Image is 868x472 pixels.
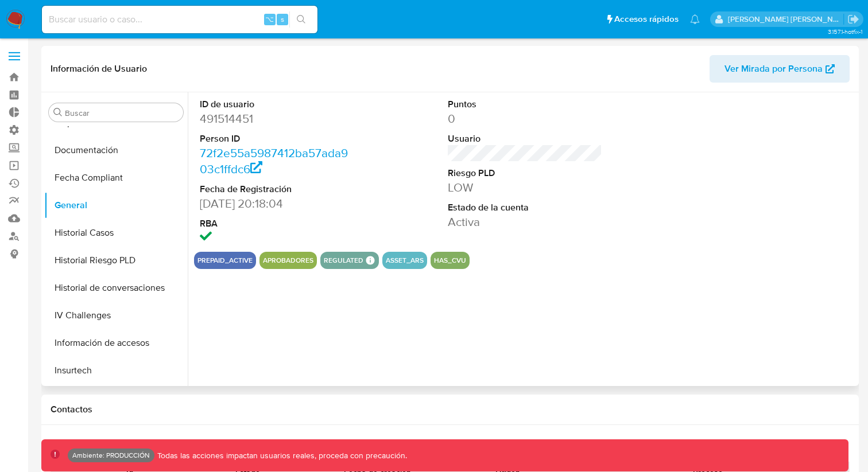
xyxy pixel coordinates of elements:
[72,453,150,458] p: Ambiente: PRODUCCIÓN
[263,258,313,263] button: Aprobadores
[44,274,188,302] button: Historial de conversaciones
[200,196,354,212] dd: [DATE] 20:18:04
[448,98,602,111] dt: Puntos
[847,13,859,25] a: Salir
[724,55,823,83] span: Ver Mirada por Persona
[324,258,363,263] button: regulated
[44,136,188,164] button: Documentación
[51,63,147,75] h1: Información de Usuario
[65,108,179,118] input: Buscar
[200,217,354,230] dt: RBA
[448,167,602,180] dt: Riesgo PLD
[448,132,602,145] dt: Usuario
[44,247,188,274] button: Historial Riesgo PLD
[44,164,188,192] button: Fecha Compliant
[265,14,274,25] span: ⌥
[44,329,188,357] button: Información de accesos
[51,404,850,415] h1: Contactos
[448,180,602,196] dd: LOW
[44,219,188,247] button: Historial Casos
[200,145,348,177] a: 72f2e55a5987412ba57ada903c1ffdc6
[44,357,188,384] button: Insurtech
[710,55,850,83] button: Ver Mirada por Persona
[448,214,602,230] dd: Activa
[200,98,354,111] dt: ID de usuario
[53,108,63,117] button: Buscar
[434,258,466,263] button: has_cvu
[200,111,354,127] dd: 491514451
[386,258,424,263] button: asset_ars
[200,132,354,145] dt: Person ID
[728,14,844,25] p: edwin.alonso@mercadolibre.com.co
[44,192,188,219] button: General
[448,201,602,214] dt: Estado de la cuenta
[154,450,407,461] p: Todas las acciones impactan usuarios reales, proceda con precaución.
[44,302,188,329] button: IV Challenges
[197,258,253,263] button: prepaid_active
[44,384,188,412] button: Inversiones
[448,111,602,127] dd: 0
[42,12,317,27] input: Buscar usuario o caso...
[690,14,700,24] a: Notificaciones
[200,183,354,196] dt: Fecha de Registración
[614,13,679,25] span: Accesos rápidos
[281,14,284,25] span: s
[289,11,313,28] button: search-icon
